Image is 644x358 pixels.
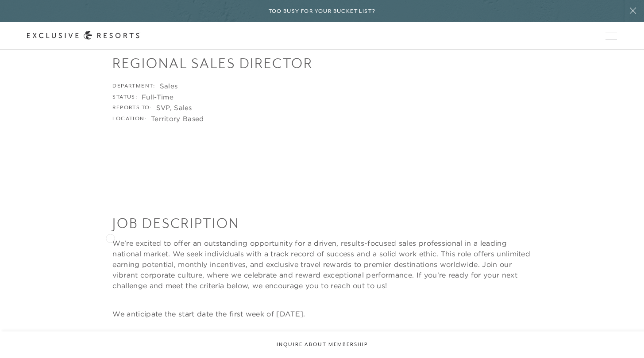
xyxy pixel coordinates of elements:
div: Full-Time [142,93,174,102]
p: We're excited to offer an outstanding opportunity for a driven, results-focused sales professiona... [112,238,531,291]
h6: Too busy for your bucket list? [269,7,376,15]
p: We anticipate the start date the first week of [DATE]. [112,308,531,319]
div: Sales [160,82,178,91]
div: SVP, Sales [156,103,192,112]
h3: Regional Sales Director [112,53,531,73]
div: Reports to: [112,103,151,112]
div: Department: [112,82,155,91]
div: Territory Based [151,114,204,123]
div: Location: [112,114,147,123]
h3: JOB DESCRIPTION [112,213,531,233]
button: Open navigation [605,33,617,39]
div: Status: [112,93,137,102]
